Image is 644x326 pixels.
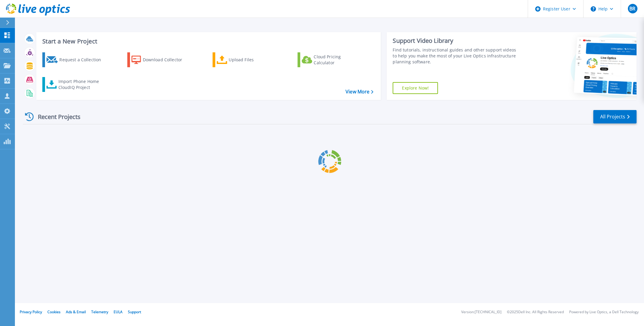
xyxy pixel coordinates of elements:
[42,38,373,45] h3: Start a New Project
[47,309,61,314] a: Cookies
[393,82,438,94] a: Explore Now!
[23,109,89,124] div: Recent Projects
[66,309,86,314] a: Ads & Email
[127,52,194,67] a: Download Collector
[593,110,637,123] a: All Projects
[42,52,109,67] a: Request a Collection
[114,309,123,314] a: EULA
[393,47,521,65] div: Find tutorials, instructional guides and other support videos to help you make the most of your L...
[393,37,521,45] div: Support Video Library
[128,309,141,314] a: Support
[346,89,373,95] a: View More
[59,54,107,66] div: Request a Collection
[461,310,501,314] li: Version: [TECHNICAL_ID]
[20,309,42,314] a: Privacy Policy
[213,52,279,67] a: Upload Files
[229,54,276,66] div: Upload Files
[629,6,635,11] span: BR
[91,309,108,314] a: Telemetry
[314,54,361,66] div: Cloud Pricing Calculator
[569,310,639,314] li: Powered by Live Optics, a Dell Technology
[298,52,364,67] a: Cloud Pricing Calculator
[507,310,564,314] li: © 2025 Dell Inc. All Rights Reserved
[58,79,105,90] div: Import Phone Home CloudIQ Project
[143,54,191,66] div: Download Collector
